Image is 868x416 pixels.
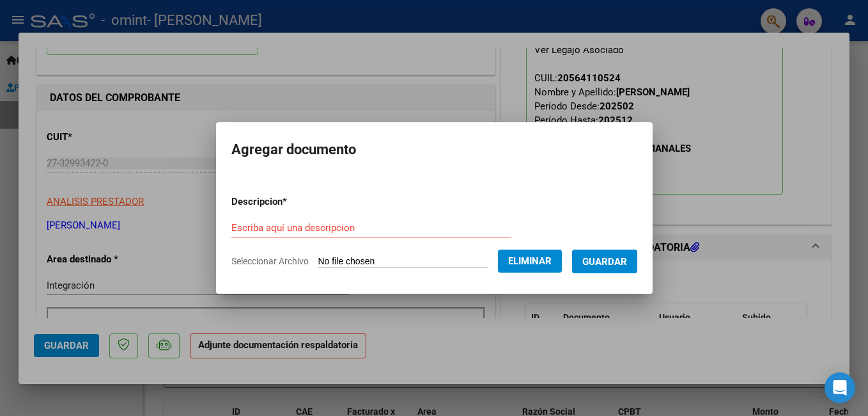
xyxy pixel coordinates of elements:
[231,256,309,266] span: Seleccionar Archivo
[508,255,552,267] span: Eliminar
[231,138,637,162] h2: Agregar documento
[231,195,353,209] p: Descripcion
[582,256,627,268] span: Guardar
[498,250,562,273] button: Eliminar
[572,250,637,273] button: Guardar
[825,372,855,403] div: Open Intercom Messenger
